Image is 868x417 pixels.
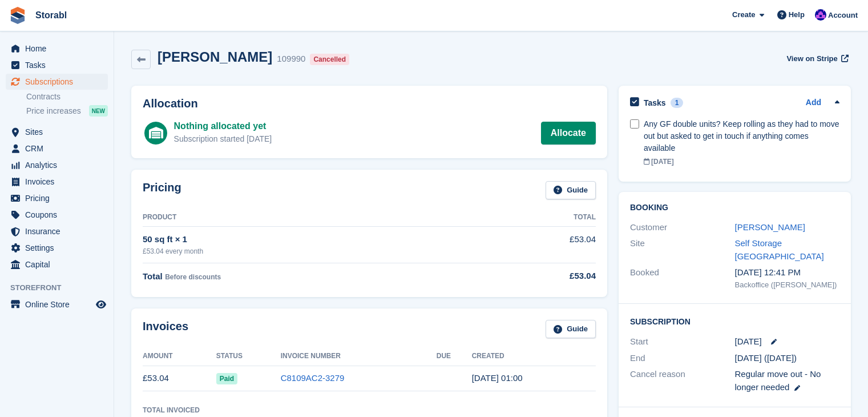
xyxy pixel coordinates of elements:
th: Invoice Number [281,347,437,366]
a: menu [6,207,108,223]
a: Guide [546,181,596,200]
th: Status [216,347,281,366]
span: View on Stripe [786,53,837,65]
span: Home [25,41,94,57]
th: Created [472,347,596,366]
span: Online Store [25,296,94,312]
div: £53.04 every month [143,246,482,256]
div: Booked [630,266,735,290]
div: Site [630,237,735,263]
span: Paid [216,373,237,384]
time: 2025-09-25 00:00:58 UTC [472,373,523,383]
div: [DATE] [644,157,839,167]
div: Backoffice ([PERSON_NAME]) [735,279,840,291]
a: menu [6,141,108,157]
a: Allocate [541,122,596,145]
span: Pricing [25,190,94,206]
span: Tasks [25,57,94,73]
a: menu [6,190,108,206]
a: Price increases NEW [26,105,108,117]
th: Due [437,347,472,366]
div: Nothing allocated yet [174,119,272,133]
div: Cancel reason [630,368,735,394]
a: menu [6,157,108,173]
th: Total [482,209,596,227]
div: 109990 [277,53,305,66]
div: NEW [89,105,108,117]
span: Subscriptions [25,74,94,90]
th: Amount [143,347,216,366]
span: Capital [25,256,94,272]
time: 2025-09-25 00:00:00 UTC [735,335,762,348]
td: £53.04 [143,366,216,391]
h2: Subscription [630,315,839,327]
a: Storabl [31,6,71,25]
h2: [PERSON_NAME] [158,49,272,65]
a: menu [6,223,108,239]
span: Settings [25,240,94,256]
div: 50 sq ft × 1 [143,233,482,246]
span: Before discounts [165,273,221,281]
div: £53.04 [482,270,596,283]
a: menu [6,240,108,256]
a: [PERSON_NAME] [735,222,805,232]
span: Invoices [25,174,94,190]
a: Add [806,97,821,110]
div: Cancelled [310,54,349,65]
a: menu [6,124,108,140]
div: 1 [671,98,684,108]
td: £53.04 [482,227,596,263]
span: Price increases [26,106,81,117]
a: menu [6,41,108,57]
h2: Allocation [143,97,596,110]
span: Help [789,9,805,21]
a: Self Storage [GEOGRAPHIC_DATA] [735,238,824,261]
a: menu [6,174,108,190]
span: Storefront [10,282,114,294]
div: [DATE] 12:41 PM [735,266,840,279]
h2: Booking [630,203,839,212]
div: Subscription started [DATE] [174,133,272,145]
h2: Invoices [143,320,188,339]
img: Bailey Hunt [815,9,826,21]
a: menu [6,57,108,73]
a: View on Stripe [782,49,851,68]
h2: Pricing [143,181,181,200]
a: menu [6,74,108,90]
a: menu [6,296,108,312]
span: Insurance [25,223,94,239]
span: [DATE] ([DATE]) [735,353,797,363]
th: Product [143,209,482,227]
a: Guide [546,320,596,339]
a: Contracts [26,91,108,102]
div: Total Invoiced [143,405,200,415]
span: Sites [25,124,94,140]
span: Analytics [25,157,94,173]
span: Create [732,9,755,21]
span: Coupons [25,207,94,223]
div: End [630,352,735,365]
div: Customer [630,221,735,234]
div: Any GF double units? Keep rolling as they had to move out but asked to get in touch if anything c... [644,118,839,154]
a: Preview store [94,298,108,311]
a: Any GF double units? Keep rolling as they had to move out but asked to get in touch if anything c... [644,113,839,173]
span: CRM [25,141,94,157]
span: Account [828,10,858,21]
div: Start [630,335,735,348]
span: Regular move out - No longer needed [735,369,821,392]
img: stora-icon-8386f47178a22dfd0bd8f6a31ec36ba5ce8667c1dd55bd0f319d3a0aa187defe.svg [9,7,26,24]
span: Total [143,271,163,281]
a: C8109AC2-3279 [281,373,345,383]
h2: Tasks [644,98,666,108]
a: menu [6,256,108,272]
